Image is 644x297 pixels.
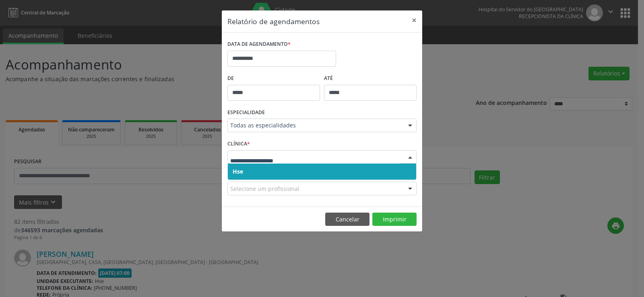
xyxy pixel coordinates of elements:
h5: Relatório de agendamentos [227,16,320,27]
label: De [227,72,320,85]
label: ESPECIALIDADE [227,107,265,119]
button: Close [406,10,422,30]
span: Todas as especialidades [230,121,400,129]
label: ATÉ [324,72,417,85]
span: Selecione um profissional [230,184,299,193]
button: Cancelar [325,213,369,226]
span: Hse [233,168,243,175]
label: DATA DE AGENDAMENTO [227,38,291,51]
button: Imprimir [372,213,417,226]
label: CLÍNICA [227,138,250,150]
